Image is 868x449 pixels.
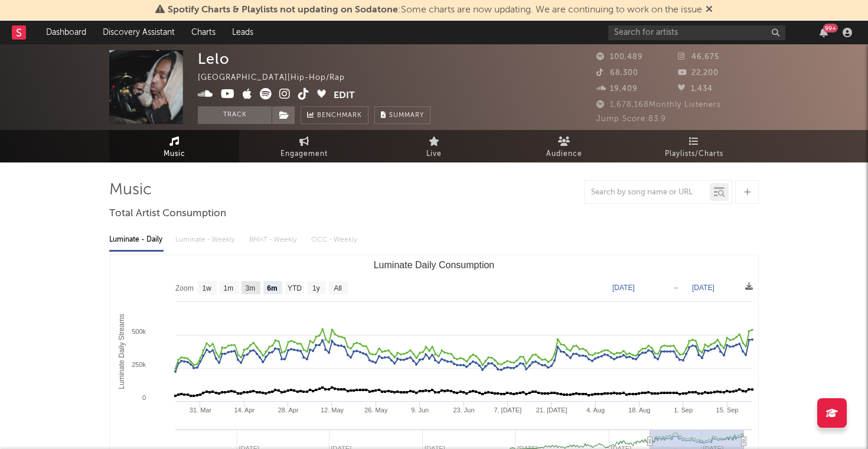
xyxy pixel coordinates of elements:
text: [DATE] [612,284,635,292]
button: Edit [334,88,355,103]
text: 0 [142,394,146,401]
a: Charts [183,21,224,44]
span: Total Artist Consumption [109,207,226,221]
text: 12. May [321,406,344,414]
input: Search for artists [608,25,785,40]
text: 21. [DATE] [536,406,567,414]
text: 3m [246,284,256,292]
span: Spotify Charts & Playlists not updating on Sodatone [168,5,398,15]
span: Audience [546,147,582,161]
button: 99+ [820,28,828,37]
text: 28. Apr [278,406,299,414]
span: Summary [389,112,424,119]
a: Engagement [239,130,369,162]
text: 23. Jun [453,406,474,414]
text: 6m [267,284,277,292]
span: Dismiss [706,5,713,15]
span: 1,434 [678,85,713,93]
text: 1w [203,284,212,292]
span: Live [426,147,442,161]
span: 46,675 [678,53,719,61]
text: 31. Mar [190,406,212,414]
text: 9. Jun [411,406,429,414]
a: Music [109,130,239,162]
div: Luminate - Daily [109,230,164,250]
div: [GEOGRAPHIC_DATA] | Hip-Hop/Rap [198,71,358,85]
span: : Some charts are now updating. We are continuing to work on the issue [168,5,702,15]
span: Benchmark [317,109,362,123]
span: Playlists/Charts [665,147,723,161]
span: Music [164,147,185,161]
a: Live [369,130,499,162]
span: 22,200 [678,69,719,77]
text: 4. Aug [586,406,605,414]
text: → [672,284,679,292]
span: 100,489 [596,53,643,61]
text: Zoom [175,284,194,292]
text: 1. Sep [674,406,693,414]
span: Engagement [280,147,328,161]
text: 18. Aug [628,406,650,414]
a: Discovery Assistant [94,21,183,44]
text: YTD [288,284,302,292]
input: Search by song name or URL [585,188,710,197]
text: All [334,284,341,292]
a: Dashboard [38,21,94,44]
text: 1y [312,284,320,292]
a: Leads [224,21,262,44]
text: Luminate Daily Streams [118,314,126,389]
span: 68,300 [596,69,638,77]
a: Benchmark [301,106,368,124]
a: Playlists/Charts [629,130,759,162]
text: 7. [DATE] [494,406,521,414]
span: Jump Score: 83.9 [596,115,666,123]
text: Luminate Daily Consumption [374,260,495,270]
span: 19,409 [596,85,638,93]
button: Summary [374,106,430,124]
text: [DATE] [692,284,714,292]
div: Lelo [198,50,230,67]
div: 99 + [823,24,838,32]
text: 26. May [364,406,388,414]
text: 250k [132,361,146,368]
text: 1m [224,284,234,292]
text: 14. Apr [234,406,254,414]
text: 500k [132,328,146,335]
button: Track [198,106,272,124]
a: Audience [499,130,629,162]
text: 15. Sep [716,406,739,414]
span: 1,678,168 Monthly Listeners [596,101,721,109]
